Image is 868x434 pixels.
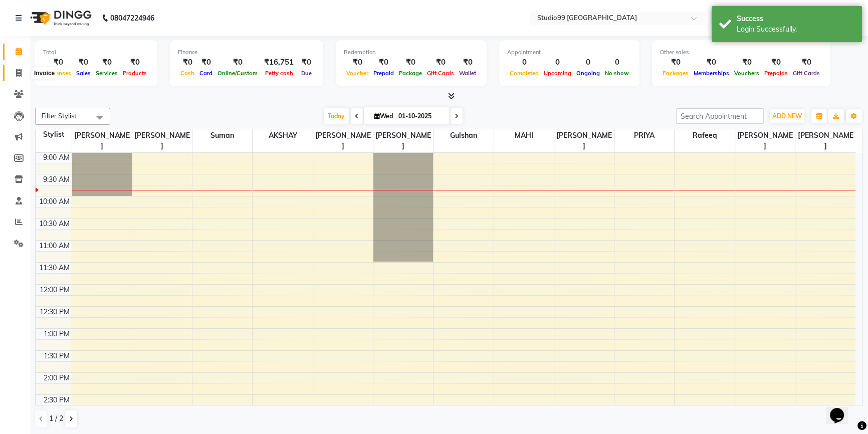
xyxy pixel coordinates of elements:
div: Login Successfully. [737,24,854,35]
span: Vouchers [732,70,762,77]
div: ₹0 [457,57,479,68]
div: ₹0 [424,57,457,68]
div: ₹0 [93,57,120,68]
span: Services [93,70,120,77]
span: [PERSON_NAME] [795,129,855,152]
div: Stylist [36,129,72,140]
div: ₹16,751 [260,57,298,68]
div: ₹0 [197,57,215,68]
span: Ongoing [574,70,602,77]
div: 0 [541,57,574,68]
div: ₹0 [691,57,732,68]
span: AKSHAY [253,129,312,142]
span: Cash [178,70,197,77]
div: 0 [574,57,602,68]
div: Finance [178,48,315,57]
span: Today [324,108,349,124]
div: 9:00 AM [41,152,72,163]
span: [PERSON_NAME] [554,129,614,152]
span: Online/Custom [215,70,260,77]
span: Petty cash [263,70,296,77]
span: Filter Stylist [42,112,77,120]
span: [PERSON_NAME] [72,129,132,152]
input: Search Appointment [676,108,764,124]
span: Suman [192,129,252,142]
div: ₹0 [660,57,691,68]
span: Package [396,70,424,77]
div: 11:00 AM [37,241,72,251]
div: ₹0 [74,57,93,68]
span: Packages [660,70,691,77]
div: ₹0 [43,57,74,68]
span: Due [299,70,314,77]
div: ₹0 [732,57,762,68]
span: Prepaids [762,70,790,77]
div: Success [737,14,854,24]
span: ADD NEW [772,112,802,120]
div: Invoice [32,67,57,79]
span: 1 / 2 [49,413,63,424]
div: ₹0 [762,57,790,68]
div: ₹0 [178,57,197,68]
span: Products [120,70,149,77]
div: Total [43,48,149,57]
div: ₹0 [298,57,315,68]
span: Gift Cards [424,70,457,77]
b: 08047224946 [110,4,154,32]
div: 0 [602,57,631,68]
img: logo [26,4,94,32]
span: [PERSON_NAME] [735,129,795,152]
span: Card [197,70,215,77]
span: [PERSON_NAME] [132,129,192,152]
span: Memberships [691,70,732,77]
div: ₹0 [371,57,396,68]
div: Other sales [660,48,822,57]
span: Voucher [344,70,371,77]
div: 12:30 PM [38,307,72,317]
div: 0 [507,57,541,68]
div: Appointment [507,48,631,57]
span: [PERSON_NAME] [373,129,433,152]
div: ₹0 [215,57,260,68]
button: ADD NEW [770,109,804,123]
div: 10:00 AM [37,196,72,207]
span: Rafeeq [675,129,734,142]
span: PRIYA [614,129,674,142]
span: Gulshan [433,129,493,142]
span: Wallet [457,70,479,77]
div: 1:30 PM [42,351,72,361]
input: 2025-10-01 [395,109,446,124]
span: Sales [74,70,93,77]
div: ₹0 [344,57,371,68]
span: Gift Cards [790,70,822,77]
span: Prepaid [371,70,396,77]
div: ₹0 [790,57,822,68]
span: [PERSON_NAME] [313,129,373,152]
span: No show [602,70,631,77]
span: Completed [507,70,541,77]
div: ₹0 [120,57,149,68]
div: Redemption [344,48,479,57]
div: 2:30 PM [42,395,72,405]
div: 10:30 AM [37,219,72,229]
div: 1:00 PM [42,329,72,339]
div: 2:00 PM [42,373,72,383]
span: Wed [372,112,395,120]
iframe: chat widget [826,394,858,424]
span: Upcoming [541,70,574,77]
div: ₹0 [396,57,424,68]
div: 9:30 AM [41,174,72,185]
div: 12:00 PM [38,285,72,295]
span: MAHI [494,129,554,142]
div: 11:30 AM [37,263,72,273]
